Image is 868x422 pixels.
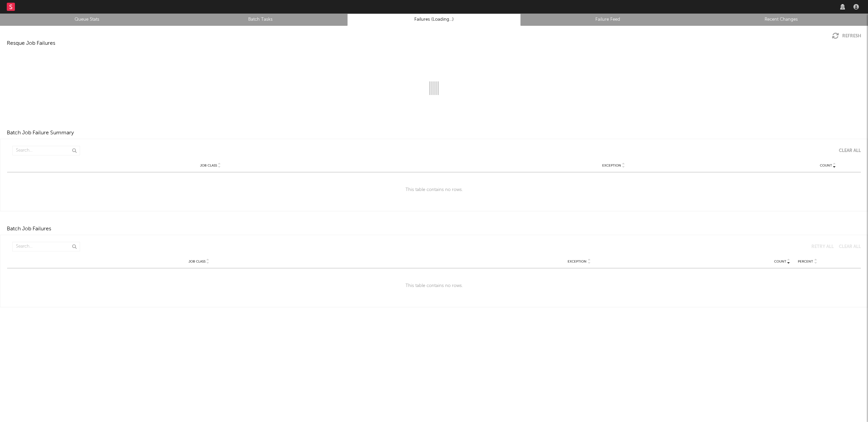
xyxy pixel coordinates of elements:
button: Clear All [834,149,861,153]
div: Retry All [811,245,834,249]
div: Clear All [839,245,861,249]
div: Clear All [839,149,861,153]
a: Failure Feed [525,16,691,24]
div: This table contains no rows. [7,172,861,208]
div: Resque Job Failures [7,39,55,47]
div: Batch Job Failure Summary [7,129,74,137]
span: Exception [568,260,587,264]
div: Batch Job Failures [7,225,51,233]
a: Batch Tasks [177,16,343,24]
span: Percent [798,260,813,264]
span: Exception [602,164,621,168]
button: Refresh [832,33,861,39]
a: Recent Changes [698,16,864,24]
a: Failures (Loading...) [351,16,517,24]
a: Queue Stats [4,16,170,24]
span: Job Class [189,260,205,264]
span: Count [820,164,832,168]
input: Search... [12,146,80,155]
span: Job Class [200,164,217,168]
input: Search... [12,242,80,251]
button: Clear All [834,245,861,249]
span: Count [774,260,786,264]
div: This table contains no rows. [7,268,861,304]
button: Retry All [806,245,834,249]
